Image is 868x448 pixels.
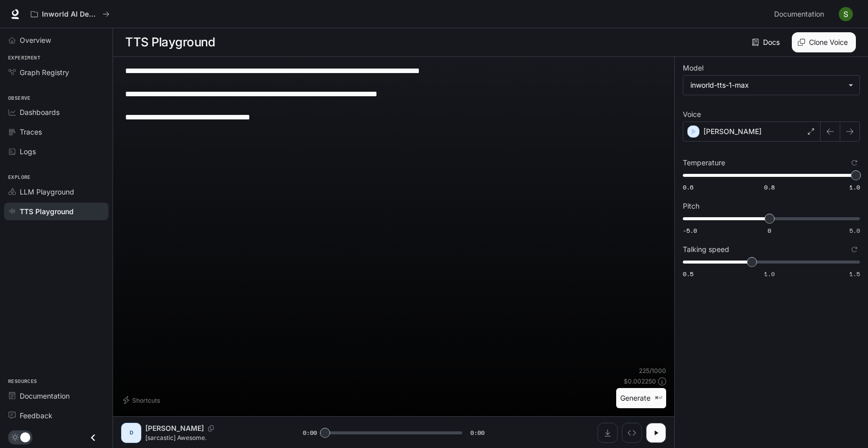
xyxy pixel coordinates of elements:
[145,423,204,433] p: [PERSON_NAME]
[20,186,74,197] span: LLM Playground
[598,423,618,443] button: Download audio
[849,270,860,278] span: 1.5
[639,366,666,375] p: 225 / 1000
[849,183,860,191] span: 1.0
[20,35,51,45] span: Overview
[770,4,832,24] a: Documentation
[774,8,824,21] span: Documentation
[683,270,693,278] span: 0.5
[703,126,762,137] p: [PERSON_NAME]
[82,427,104,448] button: Close drawer
[683,76,859,95] div: inworld-tts-1-max
[20,431,30,442] span: Dark mode toggle
[655,395,662,401] p: ⌘⏎
[839,7,853,21] img: User avatar
[624,377,656,386] p: $ 0.002250
[683,203,699,210] p: Pitch
[690,80,843,90] div: inworld-tts-1-max
[42,10,98,19] p: Inworld AI Demos
[4,143,108,160] a: Logs
[204,425,218,431] button: Copy Voice ID
[792,32,856,52] button: Clone Voice
[20,206,74,217] span: TTS Playground
[4,407,108,424] a: Feedback
[125,32,215,52] h1: TTS Playground
[121,392,164,408] button: Shortcuts
[683,246,729,253] p: Talking speed
[849,226,860,235] span: 5.0
[4,63,108,81] a: Graph Registry
[470,428,484,438] span: 0:00
[768,226,771,235] span: 0
[20,126,42,137] span: Traces
[683,183,693,191] span: 0.6
[616,388,666,409] button: Generate⌘⏎
[836,4,856,24] button: User avatar
[4,103,108,121] a: Dashboards
[20,67,69,78] span: Graph Registry
[683,111,701,118] p: Voice
[145,433,279,442] p: [sarcastic] Awesome.
[20,146,36,157] span: Logs
[683,65,703,72] p: Model
[4,387,108,405] a: Documentation
[20,391,70,401] span: Documentation
[4,123,108,141] a: Traces
[622,423,642,443] button: Inspect
[849,244,860,255] button: Reset to default
[4,183,108,201] a: LLM Playground
[26,4,114,24] button: All workspaces
[20,107,60,117] span: Dashboards
[20,410,52,421] span: Feedback
[4,203,108,220] a: TTS Playground
[683,159,725,166] p: Temperature
[849,157,860,168] button: Reset to default
[750,32,784,52] a: Docs
[764,183,775,191] span: 0.8
[764,270,775,278] span: 1.0
[683,226,697,235] span: -5.0
[123,425,139,441] div: D
[303,428,317,438] span: 0:00
[4,31,108,49] a: Overview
